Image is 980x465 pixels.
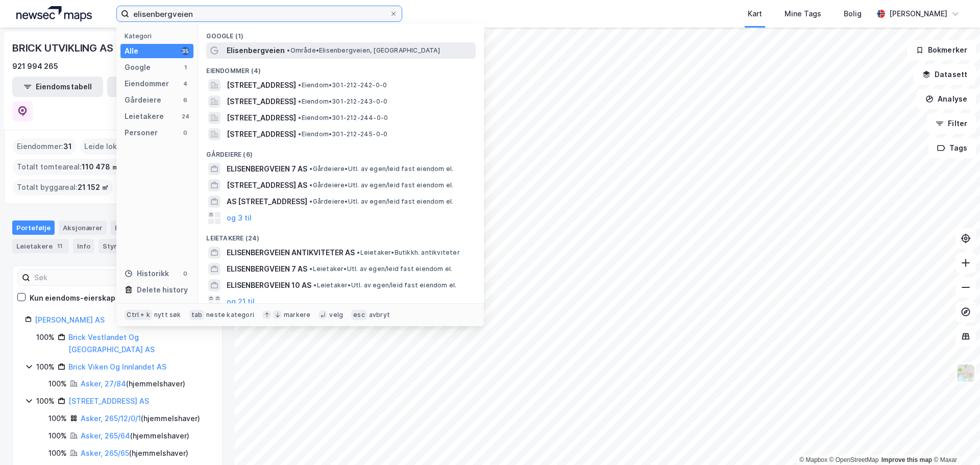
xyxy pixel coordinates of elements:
[63,140,72,153] span: 31
[298,130,301,138] span: •
[181,47,189,55] div: 35
[81,447,188,459] div: ( hjemmelshaver )
[227,44,285,57] span: Elisenbergveien
[929,416,980,465] div: Chat Widget
[48,378,67,390] div: 100%
[309,165,453,173] span: Gårdeiere • Utl. av egen/leid fast eiendom el.
[351,310,367,320] div: esc
[227,263,307,275] span: ELISENBERGVEIEN 7 AS
[16,6,92,21] img: logo.a4113a55bc3d86da70a041830d287a7e.svg
[287,46,439,55] span: Område • Elisenbergveien, [GEOGRAPHIC_DATA]
[125,78,169,90] div: Eiendommer
[298,81,387,89] span: Eiendom • 301-212-242-0-0
[111,221,174,235] div: Eiendommer
[48,430,67,442] div: 100%
[181,112,189,120] div: 24
[198,24,484,42] div: Google (1)
[99,239,140,253] div: Styret
[914,64,976,85] button: Datasett
[357,249,360,256] span: •
[309,181,312,189] span: •
[309,198,453,206] span: Gårdeiere • Utl. av egen/leid fast eiendom el.
[154,311,181,319] div: nytt søk
[227,212,252,224] button: og 3 til
[125,32,193,40] div: Kategori
[181,63,189,71] div: 1
[12,60,58,72] div: 921 994 265
[889,8,947,20] div: [PERSON_NAME]
[298,130,387,138] span: Eiendom • 301-212-245-0-0
[81,379,126,388] a: Asker, 27/84
[36,395,55,407] div: 100%
[30,292,115,304] div: Kun eiendoms-eierskap
[298,81,301,89] span: •
[309,165,312,173] span: •
[81,431,130,440] a: Asker, 265/64
[799,456,827,463] a: Mapbox
[137,284,188,296] div: Delete history
[907,40,976,60] button: Bokmerker
[68,333,155,354] a: Brick Vestlandet Og [GEOGRAPHIC_DATA] AS
[309,198,312,205] span: •
[36,361,55,373] div: 100%
[357,249,459,257] span: Leietaker • Butikkh. antikviteter
[81,449,129,457] a: Asker, 265/65
[13,179,113,195] div: Totalt byggareal :
[13,159,123,175] div: Totalt tomteareal :
[68,362,166,371] a: Brick Viken Og Innlandet AS
[227,247,355,259] span: ELISENBERGVEIEN ANTIKVITETER AS
[73,239,94,253] div: Info
[125,110,164,123] div: Leietakere
[927,113,976,134] button: Filter
[35,315,105,324] a: [PERSON_NAME] AS
[298,97,301,105] span: •
[284,311,310,319] div: markere
[12,40,115,56] div: BRICK UTVIKLING AS
[309,265,452,273] span: Leietaker • Utl. av egen/leid fast eiendom el.
[55,241,65,251] div: 11
[298,97,387,106] span: Eiendom • 301-212-243-0-0
[227,112,296,124] span: [STREET_ADDRESS]
[313,281,316,289] span: •
[125,267,169,280] div: Historikk
[189,310,205,320] div: tab
[181,80,189,88] div: 4
[748,8,762,20] div: Kart
[829,456,879,463] a: OpenStreetMap
[227,179,307,191] span: [STREET_ADDRESS] AS
[125,45,138,57] div: Alle
[227,79,296,91] span: [STREET_ADDRESS]
[12,221,55,235] div: Portefølje
[59,221,107,235] div: Aksjonærer
[36,331,55,344] div: 100%
[227,279,311,291] span: ELISENBERGVEIEN 10 AS
[107,77,198,97] button: Leietakertabell
[125,61,151,74] div: Google
[227,163,307,175] span: ELISENBERGVEIEN 7 AS
[917,89,976,109] button: Analyse
[30,270,142,285] input: Søk
[129,6,389,21] input: Søk på adresse, matrikkel, gårdeiere, leietakere eller personer
[81,430,189,442] div: ( hjemmelshaver )
[309,181,453,189] span: Gårdeiere • Utl. av egen/leid fast eiendom el.
[82,161,119,173] span: 110 478 ㎡
[369,311,390,319] div: avbryt
[287,46,290,54] span: •
[48,412,67,425] div: 100%
[198,59,484,77] div: Eiendommer (4)
[13,138,76,155] div: Eiendommer :
[78,181,109,193] span: 21 152 ㎡
[198,142,484,161] div: Gårdeiere (6)
[125,94,161,106] div: Gårdeiere
[81,412,200,425] div: ( hjemmelshaver )
[125,310,152,320] div: Ctrl + k
[181,270,189,278] div: 0
[928,138,976,158] button: Tags
[125,127,158,139] div: Personer
[956,363,975,383] img: Z
[48,447,67,459] div: 100%
[298,114,388,122] span: Eiendom • 301-212-244-0-0
[329,311,343,319] div: velg
[68,397,149,405] a: [STREET_ADDRESS] AS
[81,378,185,390] div: ( hjemmelshaver )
